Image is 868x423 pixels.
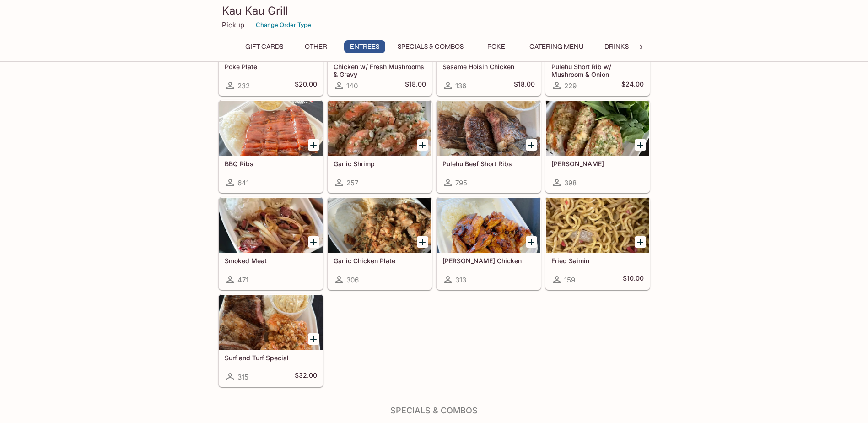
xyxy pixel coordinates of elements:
div: Garlic Chicken Plate [328,198,431,253]
h3: Kau Kau Grill [222,4,647,18]
button: Specials & Combos [393,40,469,53]
a: Garlic Shrimp257 [328,100,432,193]
a: Garlic Chicken Plate306 [328,197,432,290]
a: [PERSON_NAME]398 [545,100,650,193]
span: 313 [455,276,466,284]
a: Fried Saimin159$10.00 [545,197,650,290]
div: Teri Chicken [437,198,540,253]
h5: Sesame Hoisin Chicken [442,63,535,70]
div: Pulehu Beef Short Ribs [437,101,540,156]
a: Surf and Turf Special315$32.00 [219,294,323,387]
a: [PERSON_NAME] Chicken313 [437,197,541,290]
h5: $18.00 [405,80,426,91]
button: Add Teri Chicken [526,236,537,248]
button: Change Order Type [252,18,315,32]
button: Other [296,40,337,53]
h5: Fried Saimin [551,257,644,265]
button: Entrees [344,40,385,53]
button: Add Surf and Turf Special [308,333,319,345]
button: Add BBQ Ribs [308,139,319,151]
button: Add Garlic Ahi [635,139,646,151]
a: Pulehu Beef Short Ribs795 [437,100,541,193]
button: Poke [476,40,517,53]
span: 398 [564,179,577,187]
span: 140 [346,81,358,90]
h5: $20.00 [295,80,317,91]
button: Add Smoked Meat [308,236,319,248]
span: 257 [346,179,358,187]
h5: $18.00 [514,80,535,91]
h5: Poke Plate [225,63,317,70]
span: 229 [564,81,577,90]
button: Gift Cards [240,40,288,53]
span: 306 [346,276,359,284]
h5: Smoked Meat [225,257,317,265]
a: Smoked Meat471 [219,197,323,290]
h5: Surf and Turf Special [225,354,317,362]
h5: Garlic Shrimp [334,160,426,168]
h5: $10.00 [623,274,644,285]
h5: Chicken w/ Fresh Mushrooms & Gravy [334,63,426,78]
h5: [PERSON_NAME] [551,160,644,168]
div: Smoked Meat [219,198,323,253]
h5: [PERSON_NAME] Chicken [442,257,535,265]
span: 136 [455,81,466,90]
div: Fried Saimin [546,198,649,253]
span: 795 [455,179,467,187]
button: Drinks [596,40,637,53]
button: Add Garlic Chicken Plate [417,236,428,248]
span: 641 [237,179,249,187]
div: Surf and Turf Special [219,295,323,350]
div: Garlic Shrimp [328,101,431,156]
a: BBQ Ribs641 [219,100,323,193]
h5: Pulehu Short Rib w/ Mushroom & Onion [551,63,644,78]
p: Pickup [222,21,244,29]
h5: Garlic Chicken Plate [334,257,426,265]
button: Catering Menu [524,40,589,53]
span: 315 [237,373,248,381]
h5: $24.00 [621,80,644,91]
h5: $32.00 [295,371,317,382]
h5: BBQ Ribs [225,160,317,168]
button: Add Pulehu Beef Short Ribs [526,139,537,151]
div: Garlic Ahi [546,101,649,156]
span: 471 [237,276,248,284]
h4: Specials & Combos [218,406,650,416]
span: 232 [237,81,250,90]
h5: Pulehu Beef Short Ribs [442,160,535,168]
span: 159 [564,276,575,284]
div: BBQ Ribs [219,101,323,156]
button: Add Fried Saimin [635,236,646,248]
button: Add Garlic Shrimp [417,139,428,151]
